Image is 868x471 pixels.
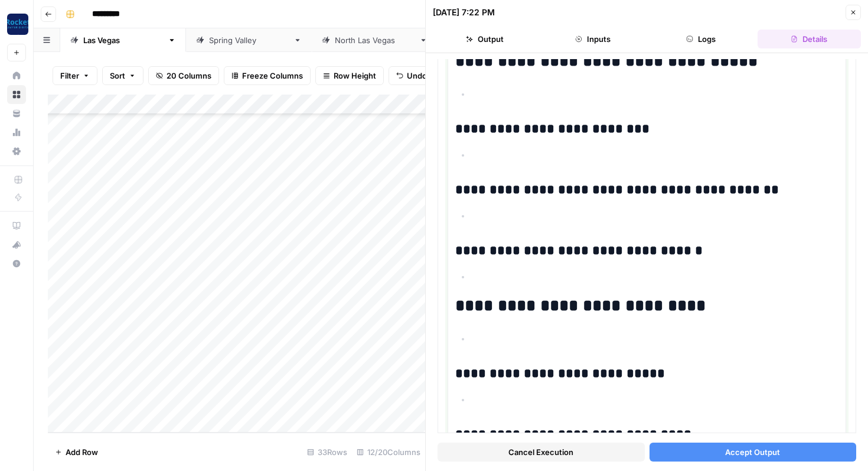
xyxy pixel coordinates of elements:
[7,9,26,39] button: Workspace: Rocket Pilots
[407,70,427,82] span: Undo
[7,235,26,254] button: What's new?
[7,123,26,142] a: Usage
[110,70,125,82] span: Sort
[186,28,312,52] a: [GEOGRAPHIC_DATA]
[7,142,26,161] a: Settings
[508,446,573,458] span: Cancel Execution
[7,14,28,35] img: Rocket Pilots Logo
[7,254,26,273] button: Help + Support
[389,66,435,85] button: Undo
[725,446,780,458] span: Accept Output
[48,443,105,462] button: Add Row
[60,70,79,82] span: Filter
[167,70,211,82] span: 20 Columns
[8,236,25,254] div: What's new?
[650,443,857,462] button: Accept Output
[83,34,163,46] div: [GEOGRAPHIC_DATA]
[7,85,26,104] a: Browse
[209,34,289,46] div: [GEOGRAPHIC_DATA]
[312,28,438,52] a: [GEOGRAPHIC_DATA]
[433,30,536,48] button: Output
[53,66,97,85] button: Filter
[302,443,352,462] div: 33 Rows
[60,28,186,52] a: [GEOGRAPHIC_DATA]
[758,30,861,48] button: Details
[102,66,143,85] button: Sort
[7,66,26,85] a: Home
[224,66,311,85] button: Freeze Columns
[7,216,26,235] a: AirOps Academy
[352,443,425,462] div: 12/20 Columns
[242,70,303,82] span: Freeze Columns
[334,70,376,82] span: Row Height
[7,104,26,123] a: Your Data
[541,30,644,48] button: Inputs
[315,66,384,85] button: Row Height
[66,446,98,458] span: Add Row
[335,34,415,46] div: [GEOGRAPHIC_DATA]
[433,7,495,18] div: [DATE] 7:22 PM
[438,443,645,462] button: Cancel Execution
[650,30,753,48] button: Logs
[148,66,219,85] button: 20 Columns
